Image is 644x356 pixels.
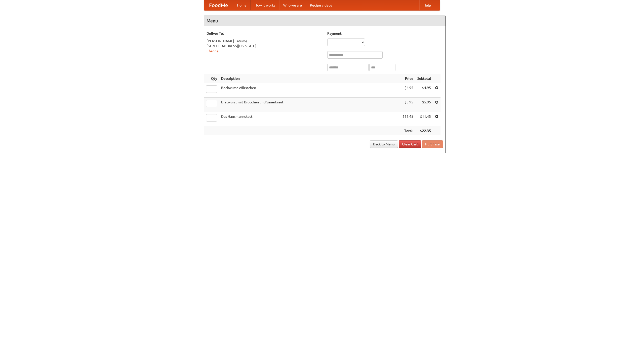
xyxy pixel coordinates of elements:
[251,0,279,10] a: How it works
[219,83,400,98] td: Bockwurst Würstchen
[370,140,398,148] a: Back to Menu
[204,74,219,83] th: Qty
[415,83,433,98] td: $4.95
[207,49,219,53] a: Change
[207,44,322,49] div: [STREET_ADDRESS][US_STATE]
[415,98,433,112] td: $5.95
[219,112,400,126] td: Das Hausmannskost
[279,0,306,10] a: Who we are
[204,16,446,26] h4: Menu
[233,0,251,10] a: Home
[219,74,400,83] th: Description
[415,126,433,136] th: $22.35
[327,31,443,36] h5: Payment:
[399,140,421,148] a: Clear Cart
[422,140,443,148] button: Purchase
[419,0,435,10] a: Help
[415,112,433,126] td: $11.45
[204,0,233,10] a: FoodMe
[207,38,322,44] div: [PERSON_NAME] Tatume
[400,112,415,126] td: $11.45
[306,0,336,10] a: Recipe videos
[400,98,415,112] td: $5.95
[400,83,415,98] td: $4.95
[400,126,415,136] th: Total:
[415,74,433,83] th: Subtotal
[207,31,322,36] h5: Deliver To:
[219,98,400,112] td: Bratwurst mit Brötchen und Sauerkraut
[400,74,415,83] th: Price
